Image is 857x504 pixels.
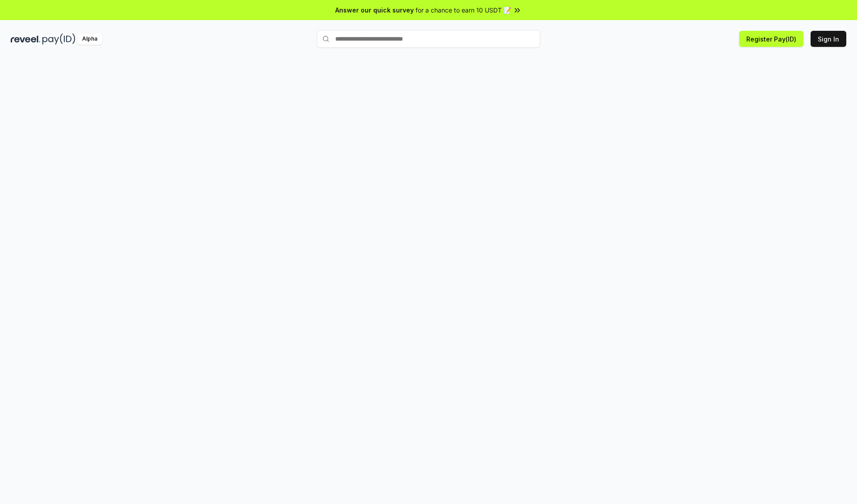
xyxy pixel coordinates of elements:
img: pay_id [42,33,75,45]
span: for a chance to earn 10 USDT 📝 [416,5,511,15]
button: Register Pay(ID) [739,31,803,47]
span: Answer our quick survey [335,5,414,15]
img: reveel_dark [11,33,41,45]
div: Alpha [77,33,102,45]
button: Sign In [811,31,846,47]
